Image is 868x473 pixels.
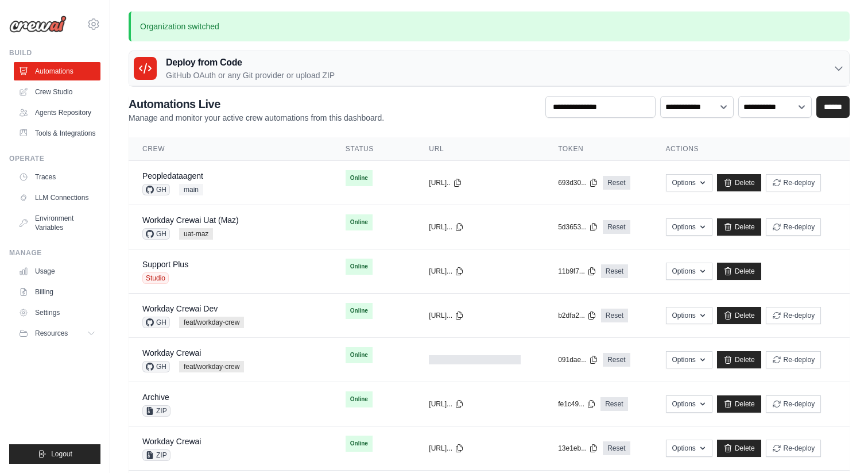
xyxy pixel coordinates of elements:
a: Delete [717,307,761,324]
span: Online [346,170,373,186]
span: Online [346,436,373,452]
span: uat-maz [179,228,213,240]
span: Studio [142,272,169,284]
button: Re-deploy [766,307,821,324]
button: 13e1eb... [558,444,598,453]
button: Re-deploy [766,440,821,457]
th: Status [332,137,416,161]
a: Traces [14,168,100,186]
p: Manage and monitor your active crew automations from this dashboard. [129,112,384,124]
span: main [179,184,203,195]
a: Usage [14,262,100,280]
span: GH [142,228,170,240]
span: Logout [51,449,72,459]
button: Resources [14,324,100,343]
span: Online [346,391,373,407]
span: feat/workday-crew [179,317,244,328]
div: Operate [9,154,100,163]
a: Reset [601,264,628,278]
span: GH [142,184,170,195]
button: Re-deploy [766,218,821,236]
a: Automations [14,62,100,80]
h3: Deploy from Code [166,56,335,70]
a: Delete [717,351,761,368]
span: Resources [35,329,68,338]
th: Crew [129,137,332,161]
a: Workday Crewai Uat (Maz) [142,216,239,225]
a: Crew Studio [14,83,100,101]
button: Logout [9,444,100,464]
span: Online [346,214,373,230]
div: Manage [9,248,100,257]
span: ZIP [142,449,170,461]
a: Workday Crewai Dev [142,304,218,313]
a: Reset [600,397,627,411]
a: Reset [603,441,630,455]
a: Delete [717,263,761,280]
th: Actions [652,137,850,161]
h2: Automations Live [129,96,384,112]
a: Peopledataagent [142,171,203,180]
a: Delete [717,174,761,191]
a: Billing [14,283,100,301]
button: Re-deploy [766,395,821,413]
th: Token [544,137,652,161]
span: ZIP [142,405,170,417]
a: Support Plus [142,260,188,269]
a: Tools & Integrations [14,124,100,143]
img: Logo [9,16,67,33]
span: feat/workday-crew [179,361,244,372]
a: Archive [142,393,169,402]
button: 693d30... [558,178,598,187]
span: GH [142,361,170,372]
span: Online [346,303,373,319]
a: Reset [603,220,630,234]
button: 11b9f7... [558,267,596,276]
button: Options [666,351,712,368]
span: Online [346,259,373,275]
span: Online [346,347,373,363]
button: Options [666,395,712,413]
p: GitHub OAuth or any Git provider or upload ZIP [166,70,335,81]
button: Options [666,263,712,280]
button: Options [666,307,712,324]
a: Delete [717,440,761,457]
a: Reset [603,353,630,367]
button: b2dfa2... [558,311,596,320]
th: URL [415,137,544,161]
button: fe1c49... [558,399,596,409]
button: Options [666,218,712,236]
div: Build [9,48,100,57]
a: Reset [601,309,628,322]
a: Environment Variables [14,209,100,237]
a: Delete [717,218,761,236]
button: Re-deploy [766,351,821,368]
a: Delete [717,395,761,413]
button: Options [666,174,712,191]
button: Re-deploy [766,174,821,191]
a: LLM Connections [14,189,100,207]
p: Organization switched [129,11,850,41]
a: Agents Repository [14,103,100,122]
button: Options [666,440,712,457]
span: GH [142,317,170,328]
a: Reset [603,176,630,190]
a: Workday Crewai [142,437,201,446]
button: 5d3653... [558,222,598,232]
a: Settings [14,303,100,322]
button: 091dae... [558,355,598,364]
a: Workday Crewai [142,348,201,357]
